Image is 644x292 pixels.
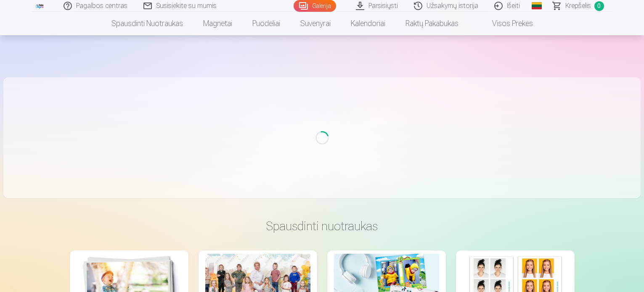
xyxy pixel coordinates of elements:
[35,3,45,8] img: /fa5
[341,12,395,35] a: Kalendoriai
[594,1,604,11] span: 0
[101,12,193,35] a: Spausdinti nuotraukas
[77,218,568,234] h3: Spausdinti nuotraukas
[469,12,543,35] a: Visos prekės
[565,1,591,11] span: Krepšelis
[242,12,290,35] a: Puodeliai
[290,12,341,35] a: Suvenyrai
[193,12,242,35] a: Magnetai
[395,12,469,35] a: Raktų pakabukas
